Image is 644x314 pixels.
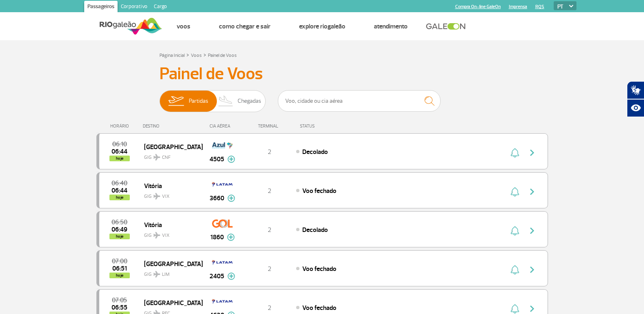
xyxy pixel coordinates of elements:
span: [GEOGRAPHIC_DATA] [144,297,196,308]
span: 2025-08-28 06:44:31 [111,188,127,193]
span: 2 [268,226,271,234]
a: Voos [191,52,202,58]
span: Decolado [302,226,328,234]
img: seta-direita-painel-voo.svg [527,148,537,158]
span: Vitória [144,180,196,191]
span: 1860 [210,232,224,242]
img: seta-direita-painel-voo.svg [527,226,537,236]
img: sino-painel-voo.svg [511,265,519,275]
span: 2025-08-28 07:00:00 [112,258,127,264]
div: DESTINO [143,123,202,129]
a: Compra On-line GaleOn [455,4,501,9]
img: mais-info-painel-voo.svg [227,195,235,202]
img: mais-info-painel-voo.svg [227,234,235,241]
a: Explore RIOgaleão [299,22,345,30]
img: sino-painel-voo.svg [511,148,519,158]
img: destiny_airplane.svg [153,271,160,277]
a: Atendimento [374,22,408,30]
span: LIM [162,271,170,278]
a: > [203,50,206,59]
div: CIA AÉREA [202,123,243,129]
span: 2025-08-28 06:49:31 [111,227,127,232]
span: GIG [144,266,196,278]
img: mais-info-painel-voo.svg [227,273,235,280]
span: CNF [162,154,170,161]
span: 2025-08-28 06:51:00 [112,266,127,271]
span: GIG [144,227,196,239]
span: [GEOGRAPHIC_DATA] [144,258,196,269]
span: hoje [109,273,130,278]
span: 2025-08-28 06:10:00 [112,141,127,147]
a: Passageiros [84,1,118,14]
button: Abrir tradutor de língua de sinais. [627,81,644,99]
span: [GEOGRAPHIC_DATA] [144,141,196,152]
a: Voos [177,22,190,30]
span: 2 [268,187,271,195]
span: Voo fechado [302,187,336,195]
img: destiny_airplane.svg [153,193,160,199]
span: Decolado [302,148,328,156]
a: Página Inicial [159,52,185,58]
a: Como chegar e sair [219,22,271,30]
span: Voo fechado [302,304,336,312]
span: 2025-08-28 06:44:00 [111,149,127,154]
div: Plugin de acessibilidade da Hand Talk. [627,81,644,117]
span: 2025-08-28 06:50:00 [111,219,127,225]
span: Chegadas [238,91,261,112]
span: 2 [268,148,271,156]
span: VIX [162,232,170,239]
span: 2025-08-28 06:40:00 [111,180,127,186]
img: sino-painel-voo.svg [511,187,519,197]
span: hoje [109,234,130,239]
span: 2 [268,304,271,312]
a: RQS [535,4,544,9]
div: TERMINAL [243,123,296,129]
div: HORÁRIO [99,123,143,129]
h3: Painel de Voos [159,64,485,84]
input: Voo, cidade ou cia aérea [278,90,441,112]
span: Partidas [189,91,208,112]
img: seta-direita-painel-voo.svg [527,304,537,314]
img: sino-painel-voo.svg [511,226,519,236]
img: slider-desembarque [214,91,238,112]
span: GIG [144,188,196,200]
span: 4505 [210,154,224,164]
span: Voo fechado [302,265,336,273]
div: STATUS [296,123,362,129]
span: 2025-08-28 06:55:00 [111,305,127,310]
img: seta-direita-painel-voo.svg [527,187,537,197]
a: Painel de Voos [208,52,237,58]
a: Cargo [151,1,170,14]
span: 2405 [210,271,224,281]
button: Abrir recursos assistivos. [627,99,644,117]
span: hoje [109,156,130,161]
img: destiny_airplane.svg [153,154,160,160]
span: 2 [268,265,271,273]
a: Corporativo [118,1,151,14]
a: > [186,50,189,59]
span: 3660 [210,193,224,203]
a: Imprensa [509,4,527,9]
span: hoje [109,195,130,200]
span: 2025-08-28 07:05:00 [112,297,127,303]
span: VIX [162,193,170,200]
span: Vitória [144,219,196,230]
img: mais-info-painel-voo.svg [227,156,235,163]
span: GIG [144,149,196,161]
img: sino-painel-voo.svg [511,304,519,314]
img: seta-direita-painel-voo.svg [527,265,537,275]
img: destiny_airplane.svg [153,232,160,238]
img: slider-embarque [163,91,189,112]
